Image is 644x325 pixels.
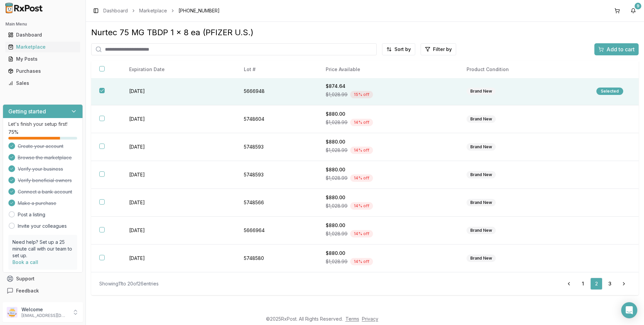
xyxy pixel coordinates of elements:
[3,42,83,52] button: Marketplace
[18,143,63,150] span: Create your account
[3,30,83,40] button: Dashboard
[18,188,72,195] span: Connect a bank account
[121,105,236,133] td: [DATE]
[8,121,77,127] p: Let's finish your setup first!
[394,46,411,53] span: Sort by
[236,77,318,105] td: 5666948
[99,280,159,287] div: Showing 11 to 20 of 26 entries
[5,41,80,53] a: Marketplace
[8,32,77,38] div: Dashboard
[103,7,128,14] a: Dashboard
[236,161,318,189] td: 5748593
[236,61,318,78] th: Lot #
[596,88,623,95] div: Selected
[18,166,63,172] span: Verify your business
[326,91,347,98] span: $1,028.99
[5,77,80,89] a: Sales
[21,306,68,313] p: Welcome
[326,194,450,201] div: $880.00
[635,3,641,9] div: 9
[326,222,450,229] div: $880.00
[382,43,415,55] button: Sort by
[433,46,452,53] span: Filter by
[467,171,496,178] div: Brand New
[3,273,83,285] button: Support
[467,143,496,151] div: Brand New
[16,287,39,294] span: Feedback
[345,316,359,322] a: Terms
[562,278,631,290] nav: pagination
[467,255,496,262] div: Brand New
[617,278,631,290] a: Go to next page
[628,5,639,16] button: 9
[577,278,589,290] a: 1
[5,53,80,65] a: My Posts
[350,119,373,126] div: 14 % off
[236,189,318,217] td: 5748566
[3,3,46,13] img: RxPost Logo
[350,230,373,237] div: 14 % off
[3,54,83,64] button: My Posts
[467,227,496,234] div: Brand New
[5,21,80,27] h2: Main Menu
[421,43,456,55] button: Filter by
[362,316,378,322] a: Privacy
[318,61,459,78] th: Price Available
[8,107,46,115] h3: Getting started
[236,217,318,245] td: 5666964
[326,83,450,90] div: $874.64
[3,66,83,76] button: Purchases
[236,245,318,272] td: 5748580
[8,44,77,50] div: Marketplace
[121,77,236,105] td: [DATE]
[236,133,318,161] td: 5748593
[8,56,77,62] div: My Posts
[350,147,373,154] div: 14 % off
[350,202,373,210] div: 14 % off
[350,174,373,182] div: 14 % off
[562,278,576,290] a: Go to previous page
[590,278,602,290] a: 2
[91,27,639,38] div: Nurtec 75 MG TBDP 1 x 8 ea (PFIZER U.S.)
[18,154,72,161] span: Browse the marketplace
[236,105,318,133] td: 5748604
[12,239,73,259] p: Need help? Set up a 25 minute call with our team to set up.
[606,45,635,53] span: Add to cart
[8,129,18,136] span: 75 %
[18,177,72,184] span: Verify beneficial owners
[594,43,639,55] button: Add to cart
[121,161,236,189] td: [DATE]
[326,111,450,117] div: $880.00
[604,278,616,290] a: 3
[326,147,347,154] span: $1,028.99
[459,61,588,78] th: Product Condition
[326,250,450,257] div: $880.00
[18,211,45,218] a: Post a listing
[21,313,68,318] p: [EMAIL_ADDRESS][DOMAIN_NAME]
[326,230,347,237] span: $1,028.99
[326,119,347,126] span: $1,028.99
[121,217,236,245] td: [DATE]
[326,203,347,209] span: $1,028.99
[121,133,236,161] td: [DATE]
[467,199,496,206] div: Brand New
[621,302,637,318] div: Open Intercom Messenger
[139,7,167,14] a: Marketplace
[18,200,56,207] span: Make a purchase
[5,65,80,77] a: Purchases
[326,258,347,265] span: $1,028.99
[8,68,77,74] div: Purchases
[121,189,236,217] td: [DATE]
[7,307,17,318] img: User avatar
[3,78,83,89] button: Sales
[326,175,347,181] span: $1,028.99
[121,61,236,78] th: Expiration Date
[12,259,38,265] a: Book a call
[350,91,373,98] div: 15 % off
[3,285,83,297] button: Feedback
[18,223,67,229] a: Invite your colleagues
[121,245,236,272] td: [DATE]
[103,7,220,14] nav: breadcrumb
[326,166,450,173] div: $880.00
[467,88,496,95] div: Brand New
